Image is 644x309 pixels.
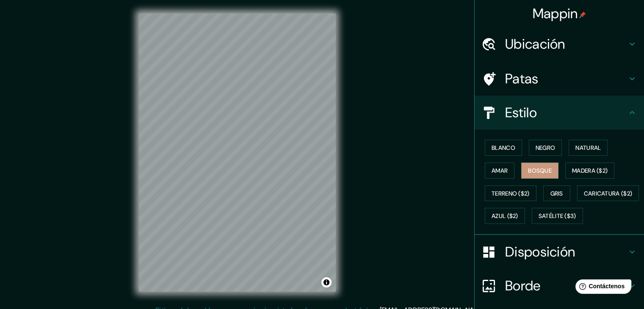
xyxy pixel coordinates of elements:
font: Natural [575,144,601,152]
button: Negro [529,140,562,156]
img: pin-icon.png [579,11,586,18]
button: Madera ($2) [565,163,614,179]
div: Ubicación [475,27,644,61]
font: Madera ($2) [572,167,608,174]
font: Estilo [505,104,537,121]
font: Negro [536,144,556,152]
font: Blanco [492,144,515,152]
font: Mappin [533,5,578,22]
font: Gris [550,190,563,197]
button: Bosque [521,163,558,179]
font: Satélite ($3) [539,212,576,220]
div: Estilo [475,96,644,130]
font: Terreno ($2) [492,190,530,197]
button: Activar o desactivar atribución [321,277,332,287]
font: Ubicación [505,35,565,53]
div: Disposición [475,235,644,269]
div: Borde [475,269,644,303]
div: Patas [475,62,644,96]
button: Blanco [485,140,522,156]
button: Satélite ($3) [532,208,583,224]
button: Terreno ($2) [485,185,536,201]
font: Bosque [528,167,552,174]
font: Amar [492,167,508,174]
button: Azul ($2) [485,208,525,224]
font: Borde [505,277,541,295]
canvas: Mapa [139,14,336,292]
font: Caricatura ($2) [584,190,633,197]
font: Disposición [505,243,575,261]
button: Caricatura ($2) [577,185,639,201]
font: Patas [505,70,539,88]
iframe: Lanzador de widgets de ayuda [569,276,635,300]
button: Gris [543,185,570,201]
font: Azul ($2) [492,212,518,220]
button: Natural [569,140,608,156]
button: Amar [485,163,514,179]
